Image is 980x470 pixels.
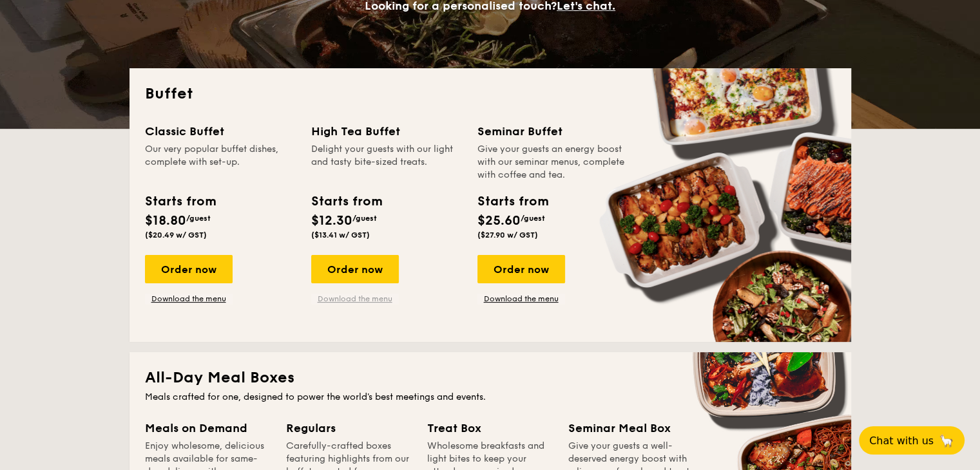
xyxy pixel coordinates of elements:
[859,426,965,455] button: Chat with us🦙
[145,143,296,182] div: Our very popular buffet dishes, complete with set-up.
[352,214,377,223] span: /guest
[311,294,399,304] a: Download the menu
[311,255,399,283] div: Order now
[477,192,548,211] div: Starts from
[311,122,462,140] div: High Tea Buffet
[145,391,836,404] div: Meals crafted for one, designed to power the world's best meetings and events.
[145,255,233,283] div: Order now
[145,192,215,211] div: Starts from
[477,255,565,283] div: Order now
[477,122,628,140] div: Seminar Buffet
[311,230,370,240] span: ($13.41 w/ GST)
[477,230,538,240] span: ($27.90 w/ GST)
[286,419,412,437] div: Regulars
[145,84,836,104] h2: Buffet
[145,122,296,140] div: Classic Buffet
[869,435,934,447] span: Chat with us
[427,419,553,437] div: Treat Box
[145,294,233,304] a: Download the menu
[311,213,352,229] span: $12.30
[145,419,271,437] div: Meals on Demand
[521,214,545,223] span: /guest
[477,213,521,229] span: $25.60
[145,230,207,240] span: ($20.49 w/ GST)
[477,294,565,304] a: Download the menu
[145,368,836,388] h2: All-Day Meal Boxes
[477,143,628,182] div: Give your guests an energy boost with our seminar menus, complete with coffee and tea.
[311,192,381,211] div: Starts from
[311,143,462,182] div: Delight your guests with our light and tasty bite-sized treats.
[568,419,694,437] div: Seminar Meal Box
[145,213,186,229] span: $18.80
[939,433,954,448] span: 🦙
[186,214,211,223] span: /guest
